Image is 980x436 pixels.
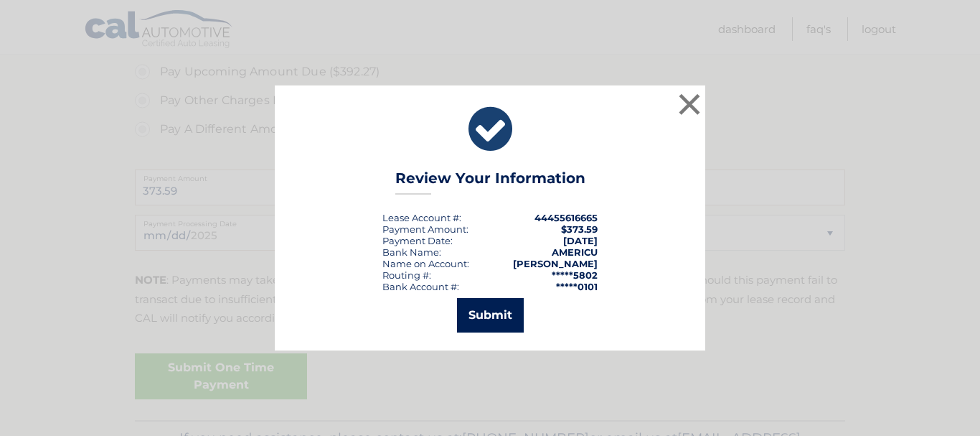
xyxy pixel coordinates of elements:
[395,170,585,195] h3: Review Your Information
[382,281,459,292] div: Bank Account #:
[382,269,431,281] div: Routing #:
[552,246,598,258] strong: AMERICU
[382,246,441,258] div: Bank Name:
[382,212,461,223] div: Lease Account #:
[513,258,598,269] strong: [PERSON_NAME]
[382,235,451,246] span: Payment Date
[561,223,598,235] span: $373.59
[675,90,704,119] button: ×
[534,212,598,223] strong: 44455616665
[382,235,453,246] div: :
[457,298,524,333] button: Submit
[563,235,598,246] span: [DATE]
[382,223,468,235] div: Payment Amount:
[382,258,469,269] div: Name on Account:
